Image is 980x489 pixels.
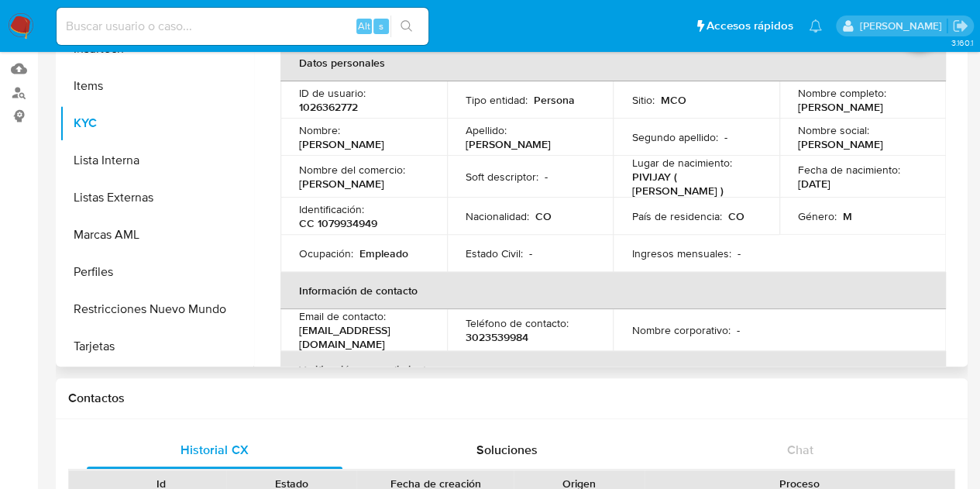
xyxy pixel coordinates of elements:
[299,216,377,230] p: CC 1079934949
[60,142,253,179] button: Lista Interna
[299,137,384,151] p: [PERSON_NAME]
[299,202,364,216] p: Identificación :
[798,137,883,151] p: [PERSON_NAME]
[631,209,721,223] p: País de residencia :
[299,246,353,260] p: Ocupación :
[466,170,538,184] p: Soft descriptor :
[843,209,852,223] p: M
[545,170,548,184] p: -
[535,209,552,223] p: CO
[181,441,248,459] span: Historial CX
[60,179,253,216] button: Listas Externas
[299,86,366,100] p: ID de usuario :
[280,272,946,309] th: Información de contacto
[724,130,727,144] p: -
[466,330,528,344] p: 3023539984
[798,177,830,191] p: [DATE]
[280,351,946,388] th: Verificación y cumplimiento
[466,93,528,107] p: Tipo entidad :
[631,93,654,107] p: Sitio :
[631,246,731,260] p: Ingresos mensuales :
[299,309,386,323] p: Email de contacto :
[299,163,405,177] p: Nombre del comercio :
[280,44,946,81] th: Datos personales
[737,246,740,260] p: -
[534,93,575,107] p: Persona
[466,209,529,223] p: Nacionalidad :
[787,441,813,459] span: Chat
[60,105,253,142] button: KYC
[359,246,408,260] p: Empleado
[798,123,869,137] p: Nombre social :
[358,19,370,33] span: Alt
[299,100,358,114] p: 1026362772
[68,391,955,406] h1: Contactos
[809,19,822,33] a: Notificaciones
[466,137,551,151] p: [PERSON_NAME]
[60,291,253,328] button: Restricciones Nuevo Mundo
[859,19,947,33] p: marcela.perdomo@mercadolibre.com.co
[952,18,968,34] a: Salir
[60,253,253,291] button: Perfiles
[60,328,253,365] button: Tarjetas
[466,246,523,260] p: Estado Civil :
[529,246,532,260] p: -
[379,19,383,33] span: s
[60,216,253,253] button: Marcas AML
[798,163,900,177] p: Fecha de nacimiento :
[798,100,883,114] p: [PERSON_NAME]
[466,316,569,330] p: Teléfono de contacto :
[660,93,686,107] p: MCO
[736,323,739,337] p: -
[631,156,731,170] p: Lugar de nacimiento :
[631,130,717,144] p: Segundo apellido :
[707,18,793,34] span: Accesos rápidos
[299,123,340,137] p: Nombre :
[631,170,755,198] p: PIVIJAY ( [PERSON_NAME] )
[60,67,253,105] button: Items
[631,323,730,337] p: Nombre corporativo :
[299,323,422,351] p: [EMAIL_ADDRESS][DOMAIN_NAME]
[57,16,428,36] input: Buscar usuario o caso...
[727,209,744,223] p: CO
[798,86,886,100] p: Nombre completo :
[299,177,384,191] p: [PERSON_NAME]
[951,36,972,49] span: 3.160.1
[798,209,837,223] p: Género :
[466,123,507,137] p: Apellido :
[390,15,422,37] button: search-icon
[476,441,538,459] span: Soluciones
